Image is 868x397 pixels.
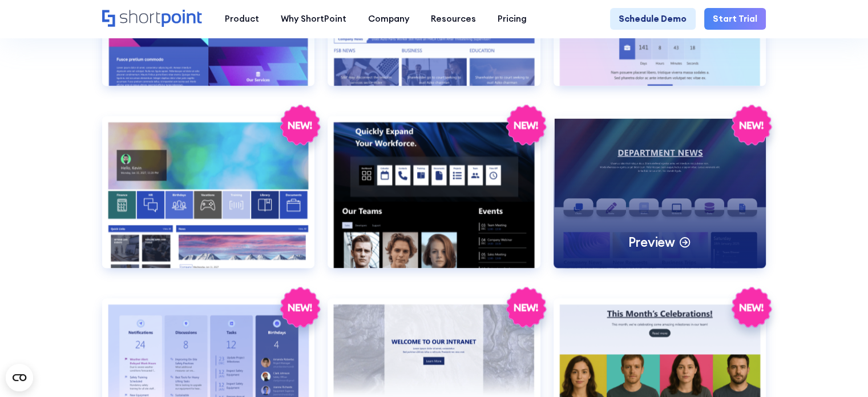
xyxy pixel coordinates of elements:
[663,265,868,397] iframe: Chat Widget
[554,116,766,286] a: HR 6Preview
[368,13,409,26] div: Company
[102,116,315,286] a: HR 4
[357,8,420,30] a: Company
[420,8,487,30] a: Resources
[498,13,527,26] div: Pricing
[704,8,766,30] a: Start Trial
[628,234,675,251] p: Preview
[281,13,346,26] div: Why ShortPoint
[6,364,33,391] button: Open CMP widget
[610,8,695,30] a: Schedule Demo
[431,13,476,26] div: Resources
[225,13,259,26] div: Product
[328,116,540,286] a: HR 5
[102,10,203,29] a: Home
[270,8,357,30] a: Why ShortPoint
[487,8,538,30] a: Pricing
[214,8,270,30] a: Product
